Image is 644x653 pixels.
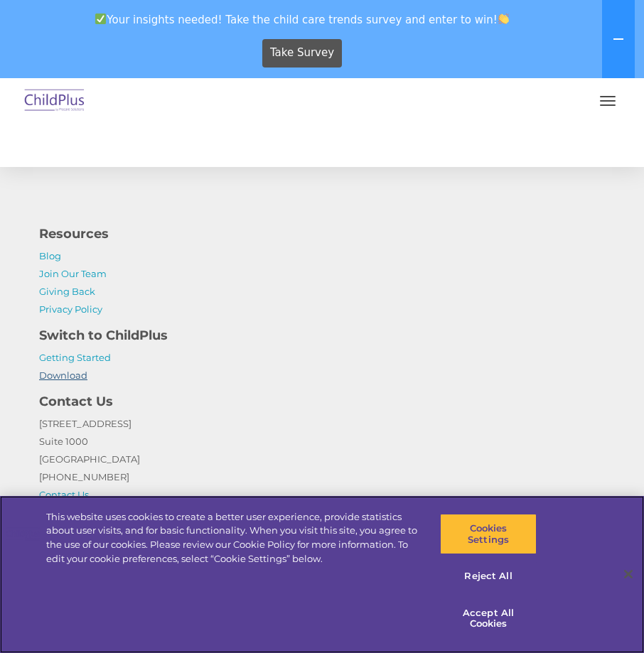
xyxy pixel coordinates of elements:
h4: Switch to ChildPlus [39,325,605,345]
button: Close [613,558,644,590]
a: Join Our Team [39,268,107,279]
a: Blog [39,250,61,261]
div: This website uses cookies to create a better user experience, provide statistics about user visit... [46,510,421,566]
a: Download [39,369,87,381]
span: Your insights needed! Take the child care trends survey and enter to win! [6,6,599,33]
img: ChildPlus by Procare Solutions [21,85,88,118]
a: Take Survey [262,39,343,68]
h4: Resources [39,224,605,244]
button: Cookies Settings [440,514,537,554]
a: Privacy Policy [39,303,102,315]
img: 👏 [498,14,509,24]
button: Accept All Cookies [440,598,537,639]
button: Reject All [440,561,537,591]
span: Take Survey [270,41,334,65]
p: [STREET_ADDRESS] Suite 1000 [GEOGRAPHIC_DATA] [PHONE_NUMBER] [39,415,605,504]
a: Getting Started [39,352,111,363]
img: ✅ [95,14,106,24]
a: Contact Us [39,489,89,500]
a: Giving Back [39,286,95,297]
h4: Contact Us [39,392,605,411]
